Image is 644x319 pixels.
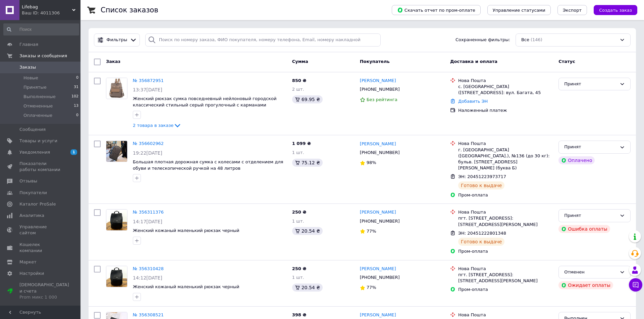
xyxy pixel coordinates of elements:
[133,96,276,107] a: Женский рюкзак сумка повседневный нейлоновый городской классический стильный серый прогулочный с ...
[19,282,69,300] span: [DEMOGRAPHIC_DATA] и счета
[458,266,553,272] div: Нова Пошта
[23,94,56,100] span: Выполненные
[19,259,37,265] span: Маркет
[558,281,613,289] div: Ожидает оплаты
[133,266,164,271] a: № 356310428
[106,141,127,162] img: Фото товару
[106,141,127,162] a: Фото товару
[292,275,304,280] span: 1 шт.
[521,37,529,43] span: Все
[458,231,506,236] span: ЭН: 20451222801348
[564,81,617,88] div: Принят
[76,75,78,81] span: 0
[106,78,127,99] img: Фото товару
[493,8,545,13] span: Управление статусами
[587,7,637,12] a: Создать заказ
[458,215,553,227] div: пгт. [STREET_ADDRESS]: [STREET_ADDRESS][PERSON_NAME]
[564,144,617,151] div: Принят
[133,123,181,128] a: 2 товара в заказе
[106,266,127,287] img: Фото товару
[23,103,53,109] span: Отмененные
[458,78,553,84] div: Нова Пошта
[70,149,77,155] span: 1
[74,103,78,109] span: 13
[133,78,164,83] a: № 356872951
[76,112,78,118] span: 0
[106,59,120,64] span: Заказ
[19,138,57,144] span: Товары и услуги
[367,97,397,102] span: Без рейтинга
[292,150,304,155] span: 1 шт.
[133,228,239,233] a: Женский кожаный маленький рюкзак черный
[19,190,47,196] span: Покупатели
[133,159,283,171] a: Большая плотная дорожная сумка с колесами с отделением для обуви и телескопической ручкой на 48 л...
[458,141,553,147] div: Нова Пошта
[23,84,47,90] span: Принятые
[359,148,401,157] div: [PHONE_NUMBER]
[367,229,376,234] span: 77%
[292,210,307,215] span: 250 ₴
[19,213,44,219] span: Аналитика
[458,248,553,254] div: Пром-оплата
[599,8,632,13] span: Создать заказ
[3,23,79,35] input: Поиск
[367,160,376,165] span: 98%
[458,147,553,171] div: г. [GEOGRAPHIC_DATA] ([GEOGRAPHIC_DATA].), №136 (до 30 кг): бульв. [STREET_ADDRESS][PERSON_NAME] ...
[458,99,488,104] a: Добавить ЭН
[19,242,62,254] span: Кошелек компании
[22,4,72,10] span: Lifebag
[23,112,52,118] span: Оплаченные
[360,266,396,272] a: [PERSON_NAME]
[392,5,481,15] button: Скачать отчет по пром-оплате
[629,278,642,292] button: Чат с покупателем
[360,78,396,84] a: [PERSON_NAME]
[594,5,637,15] button: Создать заказ
[19,53,67,59] span: Заказы и сообщения
[458,312,553,318] div: Нова Пошта
[133,312,164,317] a: № 356308521
[292,266,307,271] span: 250 ₴
[106,210,127,230] img: Фото товару
[558,225,610,233] div: Ошибка оплаты
[106,78,127,99] a: Фото товару
[359,217,401,226] div: [PHONE_NUMBER]
[458,181,504,189] div: Готово к выдаче
[292,159,323,167] div: 75.12 ₴
[106,266,127,287] a: Фото товару
[397,7,475,13] span: Скачать отчет по пром-оплате
[19,294,69,300] div: Prom микс 1 000
[360,59,390,64] span: Покупатель
[19,149,50,155] span: Уведомления
[22,10,80,16] div: Ваш ID: 4011306
[458,287,553,293] div: Пром-оплата
[564,212,617,219] div: Принят
[564,269,617,276] div: Отменен
[133,150,162,156] span: 19:22[DATE]
[558,156,595,164] div: Оплачено
[71,94,78,100] span: 102
[367,285,376,290] span: 77%
[292,227,323,235] div: 20.54 ₴
[133,210,164,215] a: № 356311376
[133,87,162,92] span: 13:37[DATE]
[360,209,396,216] a: [PERSON_NAME]
[23,75,38,81] span: Новые
[19,270,44,276] span: Настройки
[292,78,307,83] span: 850 ₴
[563,8,582,13] span: Экспорт
[19,42,38,48] span: Главная
[558,59,575,64] span: Статус
[487,5,551,15] button: Управление статусами
[133,123,173,128] span: 2 товара в заказе
[360,312,396,318] a: [PERSON_NAME]
[19,64,36,70] span: Заказы
[145,33,381,47] input: Поиск по номеру заказа, ФИО покупателя, номеру телефона, Email, номеру накладной
[458,272,553,284] div: пгт. [STREET_ADDRESS]: [STREET_ADDRESS][PERSON_NAME]
[292,219,304,224] span: 1 шт.
[107,37,127,43] span: Фильтры
[531,37,542,42] span: (146)
[458,84,553,96] div: с. [GEOGRAPHIC_DATA] ([STREET_ADDRESS]: вул. Багата, 45
[133,141,164,146] a: № 356602962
